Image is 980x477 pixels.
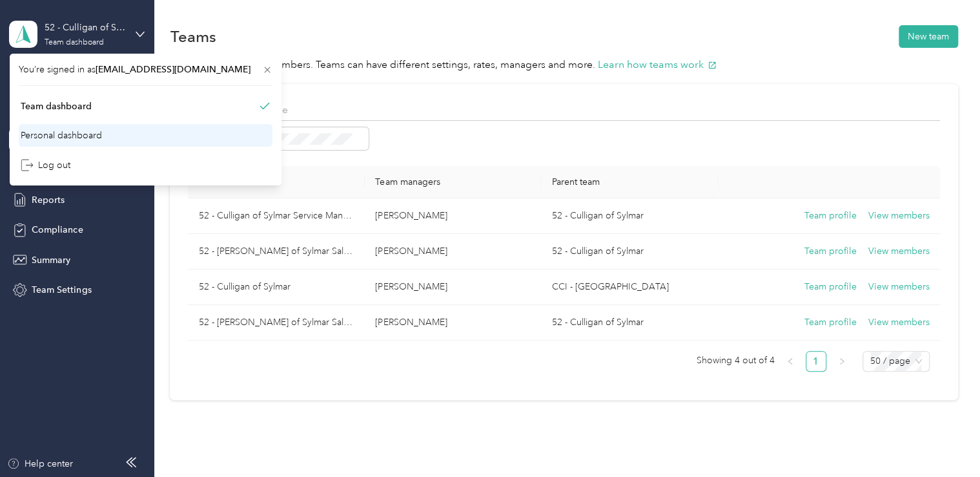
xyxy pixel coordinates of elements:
[170,57,957,73] p: Teams are groups of members. Teams can have different settings, rates, managers and more.
[21,129,102,142] div: Personal dashboard
[786,357,794,365] span: left
[868,280,930,294] button: View members
[45,21,125,34] div: 52 - Culligan of Sylmar
[899,25,958,48] button: New team
[868,244,930,259] button: View members
[32,193,65,207] span: Reports
[19,63,272,76] span: You’re signed in as
[868,315,930,330] button: View members
[804,315,857,330] button: Team profile
[375,209,531,223] p: [PERSON_NAME]
[542,198,719,234] td: 52 - Culligan of Sylmar
[188,234,365,270] td: 52 - Culligan of Sylmar Sales Manager (BLC)
[780,351,801,372] button: left
[804,244,857,259] button: Team profile
[21,158,70,172] div: Log out
[804,280,857,294] button: Team profile
[806,351,826,372] li: 1
[780,351,801,372] li: Previous Page
[45,39,104,47] div: Team dashboard
[375,280,531,294] p: [PERSON_NAME]
[908,405,980,477] iframe: Everlance-gr Chat Button Frame
[806,352,826,371] a: 1
[188,305,365,341] td: 52 - Culligan of Sylmar Sales Manager (Resi)
[838,357,846,365] span: right
[597,57,717,73] button: Learn how teams work
[32,253,70,267] span: Summary
[542,234,719,270] td: 52 - Culligan of Sylmar
[868,209,930,223] button: View members
[804,209,857,223] button: Team profile
[375,244,531,259] p: [PERSON_NAME]
[7,457,73,471] button: Help center
[542,305,719,341] td: 52 - Culligan of Sylmar
[832,351,852,372] button: right
[697,351,775,370] span: Showing 4 out of 4
[188,270,365,305] td: 52 - Culligan of Sylmar
[21,100,92,113] div: Team dashboard
[542,166,719,198] th: Parent team
[170,30,216,43] h1: Teams
[32,283,91,297] span: Team Settings
[375,315,531,330] p: [PERSON_NAME]
[96,64,250,75] span: [EMAIL_ADDRESS][DOMAIN_NAME]
[365,166,542,198] th: Team managers
[870,352,922,371] span: 50 / page
[832,351,852,372] li: Next Page
[542,270,719,305] td: CCI - North Region
[188,198,365,234] td: 52 - Culligan of Sylmar Service Manager
[32,223,83,237] span: Compliance
[863,351,930,372] div: Page Size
